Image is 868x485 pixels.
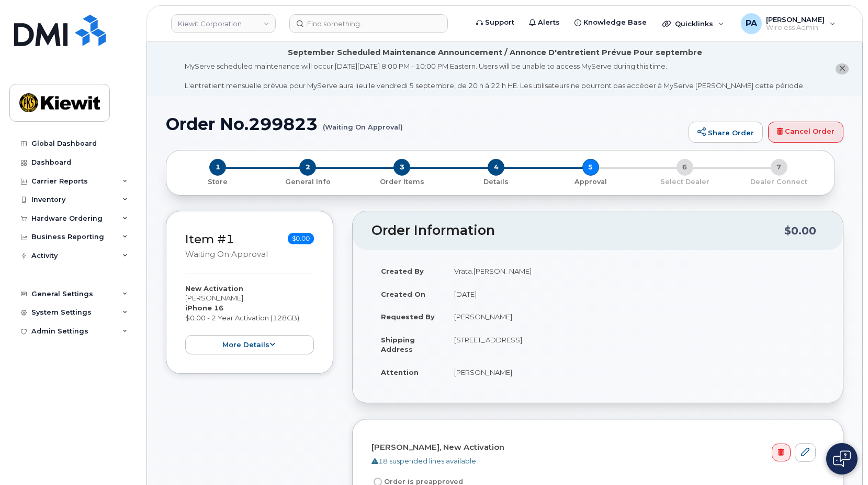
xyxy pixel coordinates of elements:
td: Vrata.[PERSON_NAME] [445,260,824,283]
p: General Info [265,177,351,187]
h2: Order Information [371,223,784,238]
td: [PERSON_NAME] [445,361,824,384]
td: [PERSON_NAME] [445,305,824,328]
strong: Attention [381,368,419,376]
a: 2 General Info [261,176,355,187]
div: September Scheduled Maintenance Announcement / Annonce D'entretient Prévue Pour septembre [288,47,702,58]
span: 2 [299,159,316,176]
span: 3 [393,159,410,176]
h1: Order No.299823 [166,115,683,133]
td: [STREET_ADDRESS] [445,328,824,361]
img: Open chat [833,450,851,467]
td: [DATE] [445,283,824,306]
a: Cancel Order [768,122,843,143]
a: Item #1 [185,232,234,246]
span: 4 [488,159,504,176]
div: 18 suspended lines available. [371,456,816,466]
span: 1 [209,159,226,176]
button: close notification [836,63,849,74]
strong: New Activation [185,284,243,293]
strong: Requested By [381,312,435,321]
strong: Created By [381,267,424,275]
a: 3 Order Items [355,176,449,187]
p: Store [179,177,256,187]
div: [PERSON_NAME] $0.00 - 2 Year Activation (128GB) [185,284,314,354]
div: MyServe scheduled maintenance will occur [DATE][DATE] 8:00 PM - 10:00 PM Eastern. Users will be u... [185,61,805,91]
small: Waiting On Approval [185,250,268,259]
p: Details [453,177,539,187]
div: $0.00 [784,221,816,241]
p: Order Items [359,177,445,187]
h4: [PERSON_NAME], New Activation [371,443,816,452]
a: Share Order [689,122,763,143]
button: more details [185,335,314,354]
strong: Shipping Address [381,336,415,354]
strong: Created On [381,290,425,298]
strong: iPhone 16 [185,304,223,312]
small: (Waiting On Approval) [323,115,403,131]
a: 1 Store [175,176,261,187]
span: $0.00 [288,233,314,244]
a: 4 Details [449,176,543,187]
